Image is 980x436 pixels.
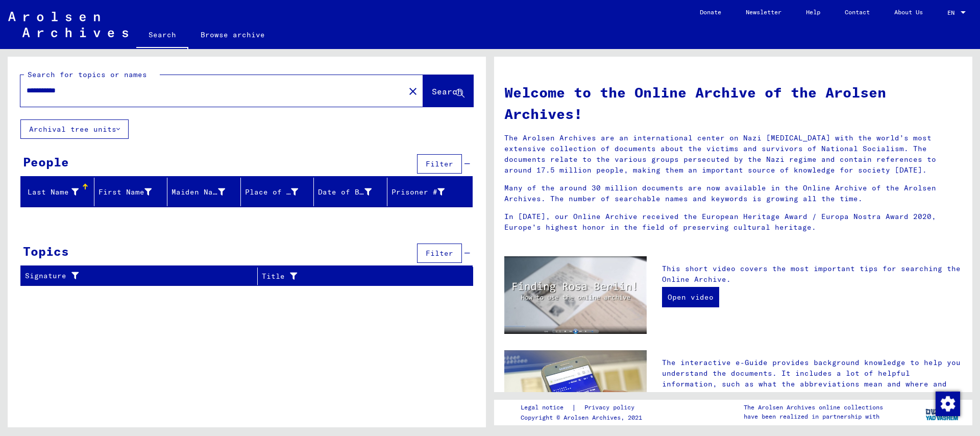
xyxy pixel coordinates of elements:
[521,402,572,413] a: Legal notice
[504,256,647,334] img: video.jpg
[23,242,69,260] div: Topics
[923,399,962,425] img: yv_logo.png
[662,263,962,285] p: This short video covers the most important tips for searching the Online Archive.
[521,413,647,422] p: Copyright © Arolsen Archives, 2021
[25,271,244,281] div: Signature
[504,211,962,233] p: In [DATE], our Online Archive received the European Heritage Award / Europa Nostra Award 2020, Eu...
[407,85,419,98] mat-icon: close
[504,82,962,125] h1: Welcome to the Online Archive of the Arolsen Archives!
[662,287,719,307] a: Open video
[432,86,462,96] span: Search
[504,183,962,204] p: Many of the around 30 million documents are now available in the Online Archive of the Arolsen Ar...
[99,187,152,198] div: First Name
[318,187,372,198] div: Date of Birth
[245,187,299,198] div: Place of Birth
[947,9,959,16] span: EN
[744,403,883,412] p: The Arolsen Archives online collections
[403,81,423,101] button: Clear
[521,402,647,413] div: |
[426,249,453,258] span: Filter
[391,187,445,198] div: Prisoner #
[936,392,960,416] img: Change consent
[423,75,473,107] button: Search
[25,187,79,198] div: Last Name
[136,22,188,49] a: Search
[262,268,460,284] div: Title
[25,268,257,284] div: Signature
[387,178,473,206] mat-header-cell: Prisoner #
[417,244,462,263] button: Filter
[576,402,647,413] a: Privacy policy
[94,178,168,206] mat-header-cell: First Name
[662,357,962,400] p: The interactive e-Guide provides background knowledge to help you understand the documents. It in...
[171,184,240,200] div: Maiden Name
[28,70,147,79] mat-label: Search for topics or names
[744,412,883,421] p: have been realized in partnership with
[262,271,448,282] div: Title
[99,184,167,200] div: First Name
[23,153,69,171] div: People
[318,184,387,200] div: Date of Birth
[188,22,277,47] a: Browse archive
[167,178,241,206] mat-header-cell: Maiden Name
[25,184,94,200] div: Last Name
[21,178,94,206] mat-header-cell: Last Name
[8,12,128,37] img: Arolsen_neg.svg
[241,178,314,206] mat-header-cell: Place of Birth
[391,184,460,200] div: Prisoner #
[245,184,314,200] div: Place of Birth
[417,154,462,174] button: Filter
[20,119,129,139] button: Archival tree units
[426,159,453,168] span: Filter
[314,178,387,206] mat-header-cell: Date of Birth
[171,187,225,198] div: Maiden Name
[935,391,960,416] div: Change consent
[504,133,962,176] p: The Arolsen Archives are an international center on Nazi [MEDICAL_DATA] with the world’s most ext...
